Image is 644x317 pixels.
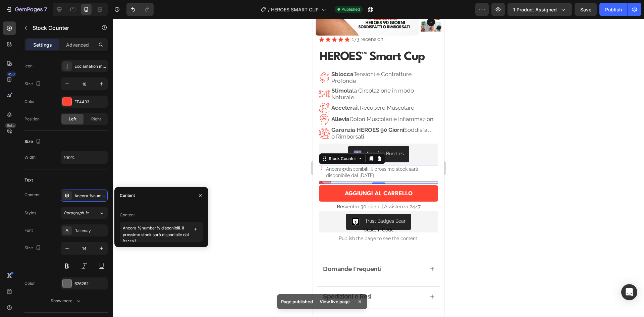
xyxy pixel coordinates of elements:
[6,166,125,183] button: AGGIUNGI AL CARRELLO
[3,3,50,16] button: 7
[18,108,91,114] strong: Garanzia HEROES 90 Giorni
[39,16,71,25] p: 173 recensioni
[74,193,106,199] div: Ancora %number% disponibili. Il prossimo stock sarà disponibile dal [DATE].
[24,185,34,191] strong: Resi
[268,6,270,13] span: /
[66,41,89,48] p: Advanced
[18,108,120,121] span: Soddisfatti o Rimborsati
[74,281,106,287] div: 626262
[18,52,99,65] span: Tensioni e Contratture Profonde
[18,97,37,104] strong: Allevia
[5,216,126,223] span: Publish the page to see the content.
[24,280,35,286] div: Color
[24,63,33,69] div: Icon
[14,137,45,143] div: Stock Counter
[33,195,98,211] button: Trust Badges Bear
[313,19,444,317] iframe: Design area
[74,63,106,69] div: Exclamation mark bold
[24,177,33,183] div: Text
[61,207,108,219] button: Paragraph 1*
[73,78,95,90] input: Enter size
[54,131,91,139] div: Kaching Bundles
[24,137,42,146] div: Size
[18,86,101,92] span: il Recupero Muscolare
[605,6,622,13] div: Publish
[120,193,135,199] div: Content
[6,71,16,77] div: 450
[5,207,126,215] span: Custom Code
[7,185,124,191] p: entro 30 giorni | Assistenza 24/7
[29,148,33,153] span: 37
[24,210,36,216] div: Styles
[621,284,637,300] div: Open Intercom Messenger
[24,244,42,253] div: Size
[33,41,52,48] p: Settings
[39,199,47,207] img: CLDR_q6erfwCEAE=.png
[32,171,100,179] div: AGGIUNGI AL CARRELLO
[13,147,125,159] p: Ancora disponibili. Il prossimo stock sarà disponibile dal [DATE].
[74,99,106,105] div: FF4433
[74,228,106,234] div: Raleway
[64,210,89,216] span: Paragraph 1*
[24,192,40,198] div: Content
[24,227,33,233] div: Font
[18,52,41,59] strong: Sblocca
[24,154,36,160] div: Width
[5,123,16,128] div: Beta
[24,80,42,89] div: Size
[69,116,76,122] span: Left
[126,3,154,16] div: Undo/Redo
[61,151,107,163] input: Auto
[580,7,591,12] span: Save
[6,28,125,48] h1: HEROES™ Smart Cup
[52,199,93,206] div: Trust Badges Bear
[507,3,572,16] button: 1 product assigned
[341,6,360,12] span: Published
[18,68,39,75] strong: Stimola
[18,97,122,104] span: Dolori Muscolari e Infiammazioni
[10,272,59,283] p: Spedizioni e Resi
[24,116,40,122] div: Position
[18,86,43,92] strong: Accelera
[51,298,82,304] div: Show more
[35,127,96,144] button: Kaching Bundles
[91,116,101,122] span: Right
[24,99,35,105] div: Color
[281,298,313,305] p: Page published
[18,68,101,82] span: la Circolazione in modo Naturale
[599,3,628,16] button: Publish
[513,6,557,13] span: 1 product assigned
[24,295,108,307] button: Show more
[10,244,68,256] p: Domande Frequenti
[120,212,135,218] div: Content
[44,5,47,13] p: 7
[316,297,354,306] div: View live page
[41,131,49,140] img: KachingBundles.png
[33,24,90,32] p: Stock Counter
[575,3,597,16] button: Save
[271,6,319,13] span: HEROES SMART CUP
